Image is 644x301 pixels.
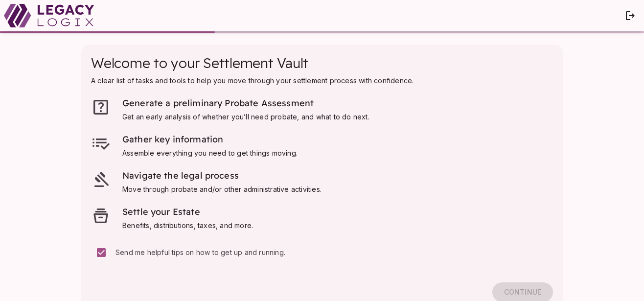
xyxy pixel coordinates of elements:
[91,54,308,71] span: Welcome to your Settlement Vault
[122,206,200,217] span: Settle your Estate
[122,221,253,230] span: Benefits, distributions, taxes, and more.
[122,149,298,157] span: Assemble everything you need to get things moving.
[122,185,322,193] span: Move through probate and/or other administrative activities.
[122,113,369,121] span: Get an early analysis of whether you’ll need probate, and what to do next.
[115,248,285,256] span: Send me helpful tips on how to get up and running.
[122,97,314,109] span: Generate a preliminary Probate Assessment
[91,76,414,85] span: A clear list of tasks and tools to help you move through your settlement process with confidence.
[122,134,223,145] span: Gather key information
[122,170,239,181] span: Navigate the legal process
